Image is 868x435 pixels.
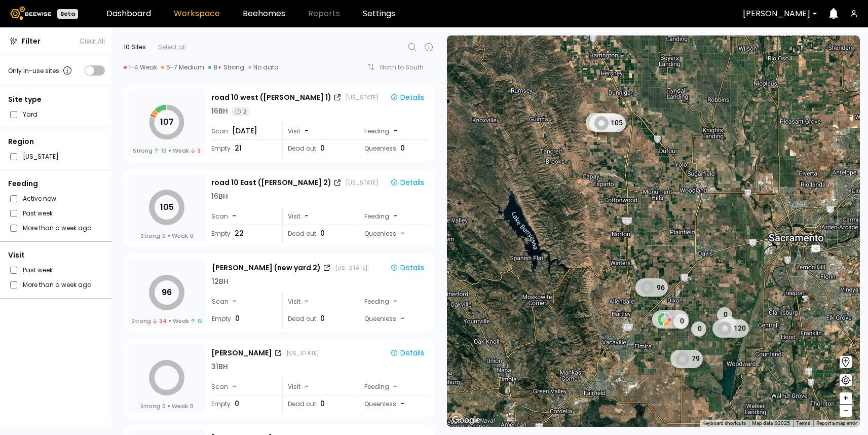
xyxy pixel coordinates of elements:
span: 0 [162,232,166,240]
a: Open this area in Google Maps (opens a new window) [449,414,483,427]
div: Scan [212,293,276,310]
span: 15 [191,317,203,325]
div: 31 BH [211,361,228,372]
label: [US_STATE] [23,151,59,162]
div: 107 [585,113,622,131]
span: 0 [190,232,194,240]
div: [PERSON_NAME] [211,348,272,358]
div: North to South [380,64,431,70]
button: Details [386,176,428,189]
span: 13 [155,147,166,155]
span: + [843,392,849,405]
div: road 10 west ([PERSON_NAME] 1) [211,92,331,103]
span: [DATE] [232,126,257,136]
span: 34 [153,317,167,325]
span: - [305,126,309,136]
div: Strong Weak [140,402,194,410]
div: Visit [282,378,352,395]
span: - [305,381,309,392]
label: More than a week ago [23,279,91,290]
span: 0 [320,398,325,409]
span: 22 [235,228,244,239]
label: Active now [23,193,56,204]
div: 1-4 Weak [124,63,157,71]
div: Scan [211,123,275,139]
div: Feeding [359,123,428,139]
div: Dead out [282,225,352,242]
div: Dead out [282,140,352,157]
img: Beewise logo [10,7,51,20]
label: Past week [23,265,53,275]
span: - [400,228,404,239]
div: Feeding [359,208,428,225]
span: Map data ©2025 [752,420,790,426]
div: Feeding [359,378,428,395]
div: Select all [158,43,186,52]
span: - [305,211,309,222]
div: 96 [635,278,668,297]
button: Clear All [80,37,105,46]
div: Empty [211,395,275,412]
span: 0 [400,143,405,154]
a: Beehomes [243,10,285,18]
div: 105 [589,114,625,132]
span: - [233,296,237,307]
tspan: 105 [160,201,174,213]
div: Details [390,93,424,102]
div: Scan [211,378,275,395]
button: – [840,405,852,417]
div: Queenless [359,395,428,412]
div: Queenless [359,140,428,157]
div: Strong Weak [140,232,194,240]
a: Workspace [174,10,220,18]
div: Queenless [359,310,428,327]
div: Queenless [359,225,428,242]
span: – [843,405,849,417]
a: Settings [363,10,395,18]
div: Strong Weak [131,317,203,325]
span: - [232,211,236,222]
div: - [393,126,398,136]
div: 120 [712,319,748,338]
div: 110 [652,310,688,329]
div: - [393,296,398,307]
span: - [400,313,404,324]
div: Strong Weak [133,147,201,155]
div: - [393,211,398,222]
span: 3 [191,147,201,155]
span: - [305,296,309,307]
div: [US_STATE] [335,264,367,272]
span: Filter [21,36,41,47]
div: 16 BH [211,191,228,202]
tspan: 107 [160,116,174,128]
div: 12 BH [212,276,229,287]
div: Site type [8,94,105,105]
span: 0 [320,313,325,324]
img: Google [449,414,483,427]
div: Dead out [282,310,352,327]
div: Visit [8,250,105,261]
div: Beta [57,9,78,19]
div: [PERSON_NAME] (new yard 2) [212,263,321,273]
div: Details [390,348,424,357]
div: [US_STATE] [346,93,378,101]
div: Visit [282,293,352,310]
label: Past week [23,208,53,219]
div: 0 [673,314,688,329]
tspan: 96 [162,286,172,298]
a: Terms (opens in new tab) [796,420,810,426]
div: Details [390,263,424,272]
label: More than a week ago [23,223,91,233]
div: Empty [211,225,275,242]
div: 10 Sites [124,43,146,52]
span: 0 [235,398,239,409]
button: Keyboard shortcuts [702,420,746,427]
div: 8+ Strong [208,63,244,71]
div: 0 [691,321,706,337]
div: - [393,381,398,392]
div: 79 [670,350,703,368]
div: 2 [232,107,249,116]
span: 0 [320,228,325,239]
div: [US_STATE] [346,178,378,187]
